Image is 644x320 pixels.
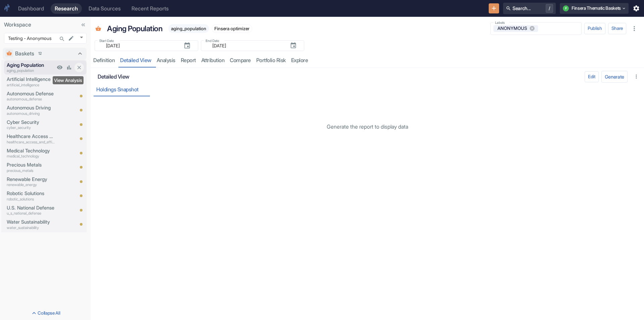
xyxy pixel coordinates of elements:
[14,3,48,14] a: Dashboard
[7,139,55,145] p: healthcare_access_and_efficiency
[7,218,55,230] a: Water Sustainabilitywater_sustainability
[78,20,88,30] button: Collapse Sidebar
[601,71,628,83] button: Generate
[55,63,64,72] a: View Preview
[99,38,114,43] label: Start Date
[7,133,55,140] p: Healthcare Access and Efficiency
[288,54,311,67] a: Explore
[7,76,55,83] p: Artificial Intelligence
[53,76,84,84] div: View Analysis
[4,33,87,44] div: Testing - Anonymous
[7,176,55,183] p: Renewable Energy
[7,90,55,102] a: Autonomous Defenseautonomous_defense
[7,90,55,97] p: Autonomous Defense
[493,25,538,32] div: ANONYMOUS
[7,168,55,174] p: precious_metals
[7,119,55,126] p: Cyber Security
[7,176,55,188] a: Renewable Energyrenewable_energy
[76,64,82,71] svg: Close item
[254,54,288,67] a: Portfolio Risk
[55,5,78,12] div: Research
[109,123,626,131] p: Generate the report to display data
[7,204,55,212] p: U.S. National Defense
[7,96,55,102] p: autonomous_defense
[585,71,599,83] button: config
[95,26,101,33] span: Basket
[7,125,55,131] p: cyber_security
[7,147,55,159] a: Medical Technologymedical_technology
[7,119,55,131] a: Cyber Securitycyber_security
[85,3,125,14] a: Data Sources
[7,204,55,216] a: U.S. National Defenseu_s_national_defense
[93,57,115,64] div: Definition
[98,74,583,80] h6: Detailed View
[608,23,626,34] button: Share
[208,42,284,50] input: yyyy-mm-dd
[7,161,55,173] a: Precious Metalsprecious_metals
[117,54,154,67] a: detailed view
[15,50,34,58] p: Baskets
[74,63,84,72] button: Close item
[127,3,173,14] a: Recent Reports
[107,23,162,34] p: Aging Population
[7,111,55,117] p: autonomous_driving
[560,3,629,14] button: FFinsera Thematic Baskets
[7,147,55,154] p: Medical Technology
[102,42,178,50] input: yyyy-mm-dd
[18,5,44,12] div: Dashboard
[7,196,55,202] p: robotic_solutions
[131,5,169,12] div: Recent Reports
[7,190,55,197] p: Robotic Solutions
[503,3,556,14] button: Search.../
[7,68,55,74] p: aging_population
[7,161,55,169] p: Precious Metals
[495,20,505,25] label: Labels
[7,76,55,88] a: Artificial Intelligenceartificial_intelligence
[168,26,209,31] span: aging_population
[7,211,55,216] p: u_s_national_defense
[36,51,44,56] span: 12
[91,54,644,67] div: resource tabs
[563,5,569,11] div: F
[64,63,74,72] a: View Analysis
[3,48,87,60] div: Baskets12
[212,26,252,31] span: Finsera optimizer
[7,225,55,231] p: water_sustainability
[489,3,499,14] button: New Resource
[7,104,55,116] a: Autonomous Drivingautonomous_driving
[495,25,531,32] span: ANONYMOUS
[4,21,87,29] p: Workspace
[7,218,55,226] p: Water Sustainability
[206,38,219,43] label: End Date
[66,34,76,43] button: edit
[57,34,67,44] button: Search...
[154,54,178,67] a: analysis
[227,54,254,67] a: compare
[89,5,121,12] div: Data Sources
[1,308,89,319] button: Collapse All
[7,153,55,159] p: medical_technology
[7,133,55,145] a: Healthcare Access and Efficiencyhealthcare_access_and_efficiency
[7,182,55,188] p: renewable_energy
[7,104,55,111] p: Autonomous Driving
[584,23,605,34] button: Publish
[105,21,164,36] div: Aging Population
[7,61,55,74] a: Aging Populationaging_population
[96,86,139,93] div: Holdings Snapshot
[7,61,55,69] p: Aging Population
[7,82,55,88] p: artificial_intelligence
[178,54,199,67] a: report
[199,54,227,67] a: attribution
[7,190,55,202] a: Robotic Solutionsrobotic_solutions
[51,3,82,14] a: Research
